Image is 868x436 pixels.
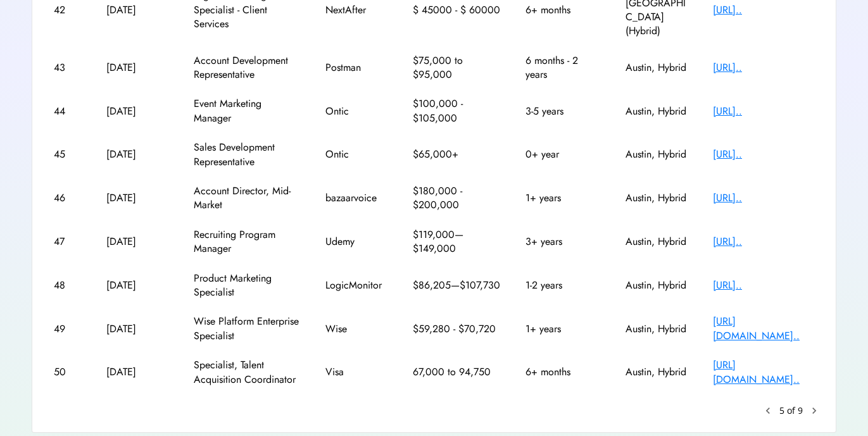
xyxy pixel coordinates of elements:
[5,166,863,177] div: Add Outline Template
[5,189,863,200] div: Journal
[413,3,501,17] div: $ 45000 - $ 60000
[713,61,814,75] div: [URL]..
[808,404,821,417] button: chevron_right
[525,278,601,292] div: 1-2 years
[5,246,863,257] div: TODO: put dlg title
[5,211,863,223] div: Newspaper
[106,235,170,249] div: [DATE]
[5,52,863,63] div: Move To ...
[5,40,863,52] div: Sort New > Old
[713,104,814,118] div: [URL]..
[54,191,82,205] div: 46
[106,365,170,379] div: [DATE]
[325,278,389,292] div: LogicMonitor
[525,54,601,82] div: 6 months - 2 years
[413,184,501,213] div: $180,000 - $200,000
[106,147,170,161] div: [DATE]
[713,147,814,161] div: [URL]..
[5,315,863,327] div: DELETE
[5,97,863,109] div: Rename
[413,228,501,256] div: $119,000—$149,000
[194,358,301,387] div: Specialist, Talent Acquisition Coordinator
[5,29,863,40] div: Sort A > Z
[106,278,170,292] div: [DATE]
[5,406,863,418] div: WEBSITE
[713,235,814,249] div: [URL]..
[413,278,501,292] div: $86,205—$107,730
[194,184,301,213] div: Account Director, Mid-Market
[762,404,774,417] button: keyboard_arrow_left
[106,3,170,17] div: [DATE]
[626,322,689,336] div: Austin, Hybrid
[525,365,601,379] div: 6+ months
[5,383,863,395] div: SAVE
[54,235,82,249] div: 47
[325,104,389,118] div: Ontic
[5,223,863,234] div: Television/Radio
[525,191,601,205] div: 1+ years
[5,349,863,361] div: CANCEL
[525,3,601,17] div: 6+ months
[5,154,863,166] div: Print
[106,61,170,75] div: [DATE]
[325,235,389,249] div: Udemy
[713,315,814,343] div: [URL][DOMAIN_NAME]..
[413,322,501,336] div: $59,280 - $70,720
[106,191,170,205] div: [DATE]
[325,191,389,205] div: bazaarvoice
[5,372,863,383] div: New source
[5,5,265,16] div: Home
[626,104,689,118] div: Austin, Hybrid
[5,395,863,406] div: BOOK
[5,63,863,75] div: Delete
[525,322,601,336] div: 1+ years
[54,365,82,379] div: 50
[5,132,863,143] div: Rename Outline
[54,322,82,336] div: 49
[713,358,814,387] div: [URL][DOMAIN_NAME]..
[5,143,863,154] div: Download
[5,281,863,292] div: ???
[713,3,814,17] div: [URL]..
[54,278,82,292] div: 48
[54,3,82,17] div: 42
[413,147,501,161] div: $65,000+
[5,361,863,372] div: MOVE
[194,271,301,300] div: Product Marketing Specialist
[5,75,863,86] div: Options
[325,3,389,17] div: NextAfter
[626,147,689,161] div: Austin, Hybrid
[5,120,863,132] div: Delete
[106,104,170,118] div: [DATE]
[5,327,863,338] div: Move to ...
[413,97,501,125] div: $100,000 - $105,000
[5,86,863,97] div: Sign out
[5,234,863,246] div: Visual Art
[626,365,689,379] div: Austin, Hybrid
[713,191,814,205] div: [URL]..
[626,191,689,205] div: Austin, Hybrid
[525,147,601,161] div: 0+ year
[106,322,170,336] div: [DATE]
[5,338,863,349] div: Home
[5,177,863,189] div: Search for Source
[325,147,389,161] div: Ontic
[54,104,82,118] div: 44
[325,322,389,336] div: Wise
[54,147,82,161] div: 45
[626,278,689,292] div: Austin, Hybrid
[5,270,863,281] div: CANCEL
[525,235,601,249] div: 3+ years
[5,292,863,304] div: This outline has no content. Would you like to delete it?
[626,61,689,75] div: Austin, Hybrid
[5,418,863,429] div: JOURNAL
[525,104,601,118] div: 3-5 years
[5,109,863,120] div: Move To ...
[194,228,301,256] div: Recruiting Program Manager
[626,235,689,249] div: Austin, Hybrid
[779,404,803,417] div: 5 of 9
[713,278,814,292] div: [URL]..
[5,200,863,211] div: Magazine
